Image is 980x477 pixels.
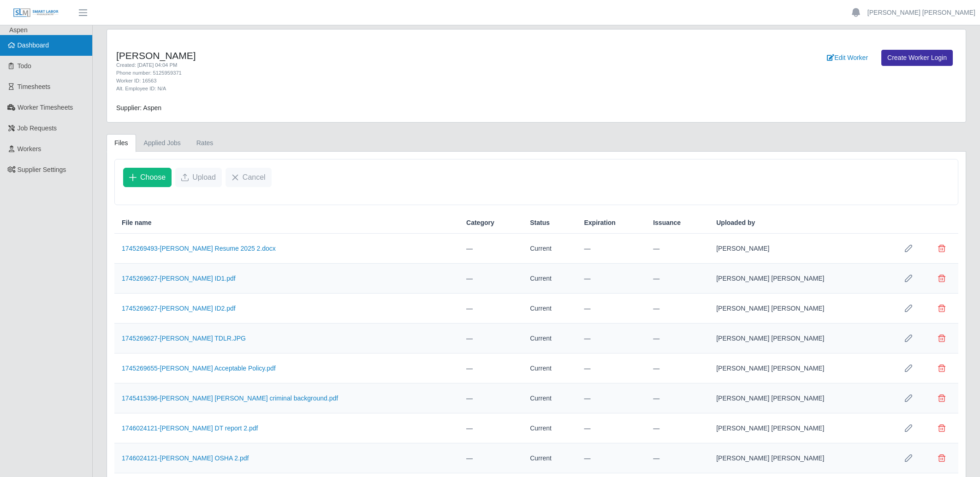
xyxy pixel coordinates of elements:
[9,26,28,34] span: Aspen
[932,299,951,318] button: Delete file
[523,383,576,413] td: Current
[709,324,892,353] td: [PERSON_NAME] [PERSON_NAME]
[709,234,892,264] td: [PERSON_NAME]
[867,8,975,18] a: [PERSON_NAME] [PERSON_NAME]
[116,69,600,77] div: Phone number: 5125959371
[709,383,892,413] td: [PERSON_NAME] [PERSON_NAME]
[709,413,892,443] td: [PERSON_NAME] [PERSON_NAME]
[646,383,709,413] td: —
[459,353,523,383] td: —
[709,353,892,383] td: [PERSON_NAME] [PERSON_NAME]
[576,413,646,443] td: —
[116,104,161,112] span: Supplier: Aspen
[576,443,646,473] td: —
[459,294,523,324] td: —
[932,449,951,467] button: Delete file
[459,264,523,294] td: —
[116,61,600,69] div: Created: [DATE] 04:04 PM
[899,329,918,347] button: Row Edit
[899,239,918,258] button: Row Edit
[646,264,709,294] td: —
[899,419,918,437] button: Row Edit
[584,218,615,228] span: Expiration
[709,264,892,294] td: [PERSON_NAME] [PERSON_NAME]
[107,134,136,152] a: Files
[459,413,523,443] td: —
[122,275,236,282] a: 1745269627-[PERSON_NAME] ID1.pdf
[523,294,576,324] td: Current
[932,389,951,407] button: Delete file
[122,424,258,432] a: 1746024121-[PERSON_NAME] DT report 2.pdf
[116,85,600,93] div: Alt. Employee ID: N/A
[646,294,709,324] td: —
[122,454,249,462] a: 1746024121-[PERSON_NAME] OSHA 2.pdf
[140,172,166,183] span: Choose
[899,269,918,288] button: Row Edit
[646,353,709,383] td: —
[459,443,523,473] td: —
[18,104,73,111] span: Worker Timesheets
[523,234,576,264] td: Current
[709,294,892,324] td: [PERSON_NAME] [PERSON_NAME]
[932,239,951,258] button: Delete file
[116,50,600,61] h4: [PERSON_NAME]
[192,172,216,183] span: Upload
[18,145,42,153] span: Workers
[576,294,646,324] td: —
[18,166,66,173] span: Supplier Settings
[459,383,523,413] td: —
[821,50,874,66] a: Edit Worker
[226,168,272,187] button: Cancel
[122,335,246,342] a: 1745269627-[PERSON_NAME] TDLR.JPG
[576,234,646,264] td: —
[189,134,221,152] a: Rates
[18,83,51,90] span: Timesheets
[653,218,681,228] span: Issuance
[136,134,189,152] a: Applied Jobs
[709,443,892,473] td: [PERSON_NAME] [PERSON_NAME]
[459,324,523,353] td: —
[466,218,494,228] span: Category
[18,62,31,70] span: Todo
[576,383,646,413] td: —
[523,443,576,473] td: Current
[646,234,709,264] td: —
[899,359,918,377] button: Row Edit
[646,413,709,443] td: —
[123,168,172,187] button: Choose
[899,449,918,467] button: Row Edit
[175,168,222,187] button: Upload
[932,419,951,437] button: Delete file
[932,269,951,288] button: Delete file
[932,329,951,347] button: Delete file
[523,353,576,383] td: Current
[646,324,709,353] td: —
[18,41,49,49] span: Dashboard
[716,218,755,228] span: Uploaded by
[122,218,152,228] span: File name
[899,299,918,318] button: Row Edit
[122,395,338,402] a: 1745415396-[PERSON_NAME] [PERSON_NAME] criminal background.pdf
[932,359,951,377] button: Delete file
[523,324,576,353] td: Current
[576,264,646,294] td: —
[122,305,236,312] a: 1745269627-[PERSON_NAME] ID2.pdf
[116,77,600,85] div: Worker ID: 16563
[18,124,57,132] span: Job Requests
[122,245,276,252] a: 1745269493-[PERSON_NAME] Resume 2025 2.docx
[523,413,576,443] td: Current
[646,443,709,473] td: —
[523,264,576,294] td: Current
[122,365,276,372] a: 1745269655-[PERSON_NAME] Acceptable Policy.pdf
[459,234,523,264] td: —
[13,8,59,18] img: SLM Logo
[530,218,550,228] span: Status
[576,353,646,383] td: —
[243,172,266,183] span: Cancel
[576,324,646,353] td: —
[899,389,918,407] button: Row Edit
[881,50,953,66] a: Create Worker Login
